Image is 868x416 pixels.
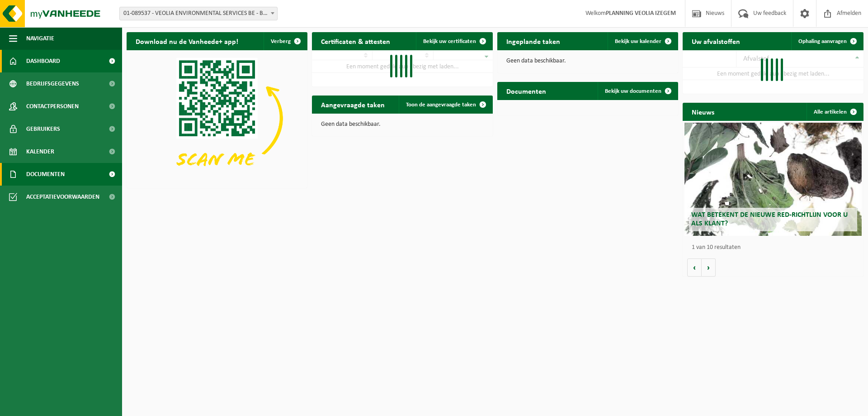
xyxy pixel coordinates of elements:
a: Bekijk uw documenten [598,82,677,100]
h2: Download nu de Vanheede+ app! [127,32,247,50]
span: Ophaling aanvragen [798,38,847,44]
span: Navigatie [26,27,54,50]
a: Alle artikelen [807,103,863,121]
strong: PLANNING VEOLIA IZEGEM [606,10,676,17]
img: Download de VHEPlus App [127,50,307,186]
a: Bekijk uw kalender [608,32,677,50]
p: Geen data beschikbaar. [506,58,669,64]
span: Bekijk uw kalender [615,38,661,44]
h2: Documenten [497,82,555,100]
span: Wat betekent de nieuwe RED-richtlijn voor u als klant? [691,211,848,227]
a: Ophaling aanvragen [791,32,863,50]
h2: Nieuws [683,103,723,120]
span: 01-089537 - VEOLIA ENVIRONMENTAL SERVICES BE - BEERSE [120,7,277,20]
button: Vorige [687,258,702,277]
button: Volgende [702,258,716,277]
span: Acceptatievoorwaarden [26,186,99,208]
span: Documenten [26,163,65,186]
p: 1 van 10 resultaten [692,244,859,251]
h2: Uw afvalstoffen [683,32,749,50]
span: Verberg [271,38,291,44]
h2: Ingeplande taken [497,32,569,50]
span: Bekijk uw certificaten [423,38,476,44]
span: Toon de aangevraagde taken [406,102,476,108]
span: Bekijk uw documenten [605,88,661,94]
h2: Certificaten & attesten [312,32,399,50]
span: Contactpersonen [26,95,79,118]
a: Wat betekent de nieuwe RED-richtlijn voor u als klant? [684,123,862,236]
span: Dashboard [26,50,60,72]
span: 01-089537 - VEOLIA ENVIRONMENTAL SERVICES BE - BEERSE [119,7,278,20]
span: Kalender [26,140,54,163]
h2: Aangevraagde taken [312,96,394,113]
p: Geen data beschikbaar. [321,121,484,128]
a: Toon de aangevraagde taken [399,96,492,114]
a: Bekijk uw certificaten [416,32,492,50]
span: Bedrijfsgegevens [26,72,79,95]
button: Verberg [264,32,307,50]
span: Gebruikers [26,118,60,140]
